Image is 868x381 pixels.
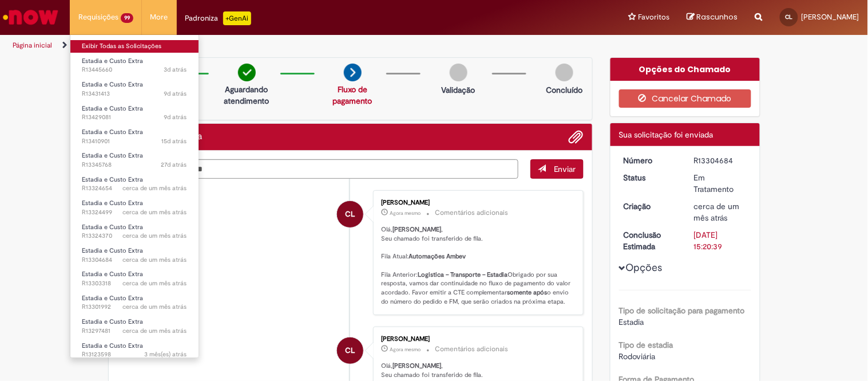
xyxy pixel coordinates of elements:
[694,155,747,166] div: R13304684
[409,252,466,261] b: Automações Ambev
[145,350,187,359] time: 03/06/2025 15:02:28
[82,208,187,217] span: R13324499
[82,113,187,122] span: R13429081
[82,270,143,278] span: Estadia e Custo Extra
[70,245,199,266] a: Aberto R13304684 : Estadia e Custo Extra
[123,231,187,240] span: cerca de um mês atrás
[150,11,168,23] span: More
[82,279,187,288] span: R13303318
[164,89,187,98] span: 9d atrás
[611,58,760,81] div: Opções do Chamado
[164,65,187,74] span: 3d atrás
[82,80,143,89] span: Estadia e Custo Extra
[546,84,582,96] p: Concluído
[82,128,143,136] span: Estadia e Custo Extra
[786,13,793,21] span: CL
[694,201,747,223] div: 18/07/2025 10:20:34
[219,84,275,107] p: Aguardando atendimento
[337,337,363,364] div: Carlos Leszczynski
[82,341,143,350] span: Estadia e Custo Extra
[82,223,143,231] span: Estadia e Custo Extra
[619,89,751,108] button: Cancelar Chamado
[70,150,199,171] a: Aberto R13345768 : Estadia e Custo Extra
[694,201,740,223] span: cerca de um mês atrás
[346,201,355,228] span: CL
[82,160,187,170] span: R13345768
[556,64,573,81] img: img-circle-grey.png
[82,184,187,193] span: R13324654
[615,229,685,252] dt: Conclusão Estimada
[78,11,118,23] span: Requisições
[70,103,199,124] a: Aberto R13429081 : Estadia e Custo Extra
[418,270,508,279] b: Logistica – Transporte – Estadia
[554,164,576,174] span: Enviar
[337,201,363,227] div: Carlos Leszczynski
[694,172,747,195] div: Em Tratamento
[82,231,187,241] span: R13324370
[238,64,256,81] img: check-circle-green.png
[615,201,685,212] dt: Criação
[390,346,421,353] time: 28/08/2025 13:52:35
[123,303,187,311] span: cerca de um mês atrás
[507,288,547,297] b: somente após
[9,35,570,56] ul: Trilhas de página
[381,199,572,206] div: [PERSON_NAME]
[70,340,199,361] a: Aberto R13123598 : Estadia e Custo Extra
[82,303,187,312] span: R13301992
[123,208,187,217] time: 25/07/2025 15:19:56
[70,197,199,218] a: Aberto R13324499 : Estadia e Custo Extra
[442,84,475,96] p: Validação
[123,303,187,311] time: 17/07/2025 12:12:32
[82,175,143,184] span: Estadia e Custo Extra
[70,174,199,195] a: Aberto R13324654 : Estadia e Custo Extra
[82,350,187,359] span: R13123598
[344,64,362,81] img: arrow-next.png
[164,113,187,121] span: 9d atrás
[1,6,60,29] img: ServiceNow
[162,137,187,146] time: 13/08/2025 16:26:08
[530,159,584,179] button: Enviar
[615,172,685,183] dt: Status
[802,12,859,22] span: [PERSON_NAME]
[82,151,143,160] span: Estadia e Custo Extra
[381,336,572,343] div: [PERSON_NAME]
[333,84,372,106] a: Fluxo de pagamento
[82,89,187,99] span: R13431413
[161,160,187,169] time: 01/08/2025 13:53:58
[569,129,584,144] button: Adicionar anexos
[123,279,187,288] time: 17/07/2025 16:45:45
[70,40,199,53] a: Exibir Todas as Solicitações
[162,137,187,146] span: 15d atrás
[619,129,714,140] span: Sua solicitação foi enviada
[694,229,747,252] div: [DATE] 15:20:39
[82,57,143,65] span: Estadia e Custo Extra
[70,292,199,313] a: Aberto R13301992 : Estadia e Custo Extra
[639,11,670,23] span: Favoritos
[223,11,251,25] p: +GenAi
[694,201,740,223] time: 18/07/2025 10:20:34
[82,104,143,113] span: Estadia e Custo Extra
[164,113,187,121] time: 19/08/2025 14:59:21
[82,294,143,303] span: Estadia e Custo Extra
[381,225,572,306] p: Olá, , Seu chamado foi transferido de fila. Fila Atual: Fila Anterior: Obrigado por sua resposta,...
[82,256,187,265] span: R13304684
[70,55,199,76] a: Aberto R13445660 : Estadia e Custo Extra
[123,231,187,240] time: 25/07/2025 14:57:25
[70,126,199,147] a: Aberto R13410901 : Estadia e Custo Extra
[70,34,199,358] ul: Requisições
[70,221,199,242] a: Aberto R13324370 : Estadia e Custo Extra
[619,317,644,327] span: Estadia
[82,327,187,336] span: R13297481
[687,12,738,23] a: Rascunhos
[70,268,199,289] a: Aberto R13303318 : Estadia e Custo Extra
[435,208,508,218] small: Comentários adicionais
[164,65,187,74] time: 25/08/2025 17:00:38
[185,11,251,25] div: Padroniza
[619,351,656,362] span: Rodoviária
[123,327,187,335] span: cerca de um mês atrás
[390,210,421,217] span: Agora mesmo
[82,199,143,207] span: Estadia e Custo Extra
[117,159,519,179] textarea: Digite sua mensagem aqui...
[390,346,421,353] span: Agora mesmo
[70,316,199,337] a: Aberto R13297481 : Estadia e Custo Extra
